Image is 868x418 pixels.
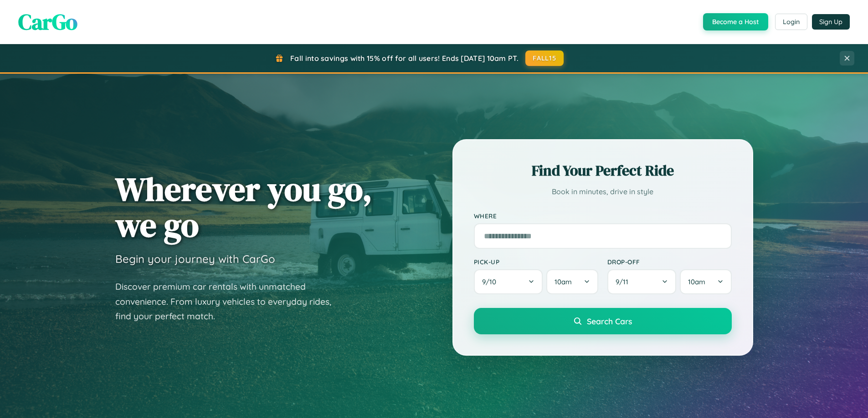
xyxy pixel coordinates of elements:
[607,269,677,294] button: 9/11
[775,14,807,30] button: Login
[474,212,732,220] label: Where
[482,277,501,286] span: 9 / 10
[703,13,768,30] button: Become a Host
[290,54,519,63] span: Fall into savings with 15% off for all users! Ends [DATE] 10am PT.
[812,14,850,30] button: Sign Up
[115,279,343,324] p: Discover premium car rentals with unmatched convenience. From luxury vehicles to everyday rides, ...
[546,269,598,294] button: 10am
[555,277,572,286] span: 10am
[474,258,598,266] label: Pick-up
[474,269,543,294] button: 9/10
[587,316,632,326] span: Search Cars
[688,277,705,286] span: 10am
[474,185,732,198] p: Book in minutes, drive in style
[680,269,731,294] button: 10am
[115,171,372,243] h1: Wherever you go, we go
[115,252,275,266] h3: Begin your journey with CarGo
[525,50,564,66] button: FALL15
[18,7,77,37] span: CarGo
[616,277,633,286] span: 9 / 11
[474,161,732,181] h2: Find Your Perfect Ride
[474,308,732,334] button: Search Cars
[607,258,732,266] label: Drop-off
